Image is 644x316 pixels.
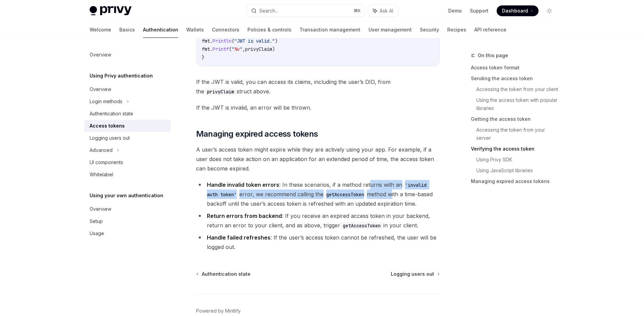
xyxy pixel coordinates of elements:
[210,46,213,52] span: .
[272,46,275,52] span: )
[90,6,132,16] img: light logo
[476,95,560,114] a: Using the access token with popular libraries
[143,22,178,38] a: Authentication
[476,125,560,143] a: Accessing the token from your server
[212,22,239,38] a: Connectors
[207,234,270,241] strong: Handle failed refreshes
[544,5,555,16] button: Toggle dark mode
[213,46,229,52] span: Printf
[90,146,113,154] div: Advanced
[470,7,488,14] a: Support
[380,7,393,14] span: Ask AI
[202,54,205,60] span: }
[448,7,462,14] a: Demo
[90,51,111,59] div: Overview
[84,156,171,168] a: UI components
[119,22,135,38] a: Basics
[471,143,560,154] a: Verifying the access token
[324,191,367,198] code: getAccessToken
[202,38,210,44] span: fmt
[90,191,163,200] h5: Using your own authentication
[213,38,232,44] span: Println
[476,154,560,165] a: Using Privy SDK
[202,46,210,52] span: fmt
[197,271,251,277] a: Authentication state
[196,77,440,96] span: If the JWT is valid, you can access its claims, including the user’s DID, from the struct above.
[84,83,171,95] a: Overview
[275,38,278,44] span: )
[207,181,279,188] strong: Handle invalid token errors
[196,103,440,112] span: If the JWT is invalid, an error will be thrown.
[196,129,318,139] span: Managing expired access tokens
[246,5,365,17] button: Search...⌘K
[229,46,232,52] span: (
[234,46,240,52] span: %v
[84,49,171,61] a: Overview
[471,73,560,84] a: Sending the access token
[474,22,506,38] a: API reference
[90,171,113,179] div: Whitelabel
[84,108,171,120] a: Authentication state
[84,168,171,181] a: Whitelabel
[196,211,440,230] li: : If you receive an expired access token in your backend, return an error to your client, and as ...
[196,233,440,252] li: : If the user’s access token cannot be refreshed, the user will be logged out.
[196,180,440,208] li: : In these scenarios, if a method returns with an error, we recommend calling the method with a t...
[90,217,103,225] div: Setup
[340,222,383,229] code: getAccessToken
[368,22,412,38] a: User management
[84,132,171,144] a: Logging users out
[471,176,560,187] a: Managing expired access tokens
[497,5,539,16] a: Dashboard
[207,181,427,198] code: 'invalid auth token'
[204,88,237,95] code: privyClaim
[90,72,153,80] h5: Using Privy authentication
[447,22,466,38] a: Recipes
[242,46,245,52] span: ,
[90,134,130,142] div: Logging users out
[300,22,360,38] a: Transaction management
[90,85,111,93] div: Overview
[420,22,439,38] a: Security
[196,308,241,314] a: Powered by Mintlify
[471,114,560,125] a: Getting the access token
[354,8,361,14] span: ⌘ K
[368,5,398,17] button: Ask AI
[90,110,133,118] div: Authentication state
[84,120,171,132] a: Access tokens
[234,38,275,44] span: "JWT is valid."
[90,97,122,106] div: Login methods
[471,62,560,73] a: Access token format
[259,7,278,15] div: Search...
[232,46,234,52] span: "
[502,7,528,14] span: Dashboard
[476,84,560,95] a: Accessing the token from your client
[84,203,171,215] a: Overview
[90,122,125,130] div: Access tokens
[391,271,434,277] span: Logging users out
[84,215,171,227] a: Setup
[84,227,171,240] a: Usage
[478,51,508,60] span: On this page
[90,229,104,238] div: Usage
[245,46,272,52] span: privyClaim
[207,212,282,219] strong: Return errors from backend
[90,22,111,38] a: Welcome
[232,38,234,44] span: (
[247,22,291,38] a: Policies & controls
[196,145,440,173] span: A user’s access token might expire while they are actively using your app. For example, if a user...
[391,271,439,277] a: Logging users out
[202,271,251,277] span: Authentication state
[90,158,123,166] div: UI components
[90,205,111,213] div: Overview
[186,22,204,38] a: Wallets
[476,165,560,176] a: Using JavaScript libraries
[210,38,213,44] span: .
[240,46,242,52] span: "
